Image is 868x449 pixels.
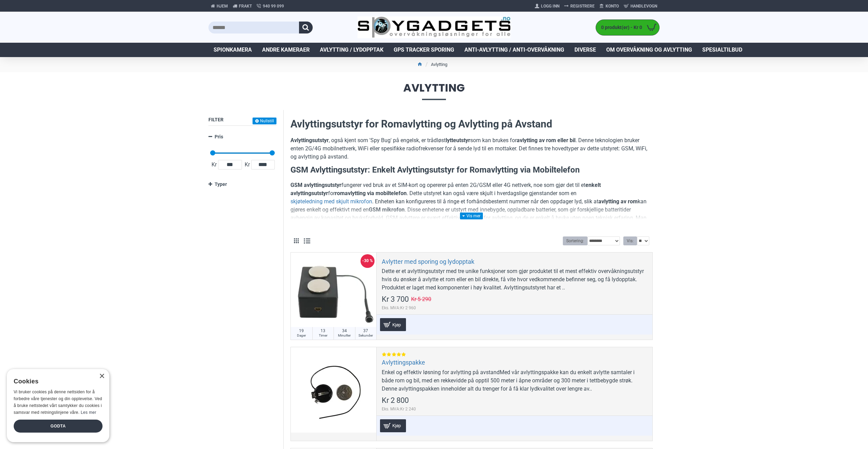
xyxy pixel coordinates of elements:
[210,161,218,169] span: Kr
[517,137,575,144] strong: avlytting av rom eller bil
[253,118,276,124] button: Nullstill
[263,3,284,9] span: 940 99 099
[208,82,660,100] span: Avlytting
[596,24,644,31] span: 0 produkt(er) - Kr 0
[391,423,403,428] span: Kjøp
[262,46,310,54] span: Andre kameraer
[290,117,653,131] h2: Avlyttingsutstyr for Romavlytting og Avlytting på Avstand
[606,46,692,54] span: Om overvåkning og avlytting
[382,368,647,393] div: Enkel og effektiv løsning for avlytting på avstandMed vår avlyttingspakke kan du enkelt avlytte s...
[570,3,595,9] span: Registrere
[601,43,697,57] a: Om overvåkning og avlytting
[208,43,257,57] a: Spionkamera
[320,46,383,54] span: Avlytting / Lydopptak
[569,43,601,57] a: Diverse
[290,198,372,206] a: skjøteledning med skjult mikrofon
[369,206,405,213] strong: GSM mikrofon
[99,374,104,379] div: Close
[357,16,511,39] img: SpyGadgets.no
[606,3,619,9] span: Konto
[382,358,425,366] a: Avlyttingspakke
[562,1,597,12] a: Registrere
[290,136,653,161] p: , også kjent som 'Spy Bug' på engelsk, er trådløst som kan brukes for . Denne teknologien bruker ...
[598,198,638,205] strong: avlytting av rom
[464,46,564,54] span: Anti-avlytting / Anti-overvåkning
[411,297,431,302] span: Kr 5 290
[621,1,660,12] a: Handlevogn
[257,43,315,57] a: Andre kameraer
[291,253,376,338] a: Avlytter med sporing og lydopptak Avlytter med sporing og lydopptak
[382,406,416,412] span: Eks. MVA:Kr 2 240
[382,305,431,311] span: Eks. MVA:Kr 2 960
[290,182,601,196] strong: enkelt avlyttingsutstyr
[208,131,276,143] a: Pris
[446,137,470,144] strong: lytteutstyr
[382,267,647,292] div: Dette er et avlyttingsutstyr med tre unike funksjoner som gjør produktet til et mest effektiv ove...
[389,43,459,57] a: GPS Tracker Sporing
[214,46,252,54] span: Spionkamera
[239,3,252,9] span: Frakt
[291,347,376,433] a: Avlyttingspakke Avlyttingspakke
[315,43,389,57] a: Avlytting / Lydopptak
[394,46,454,54] span: GPS Tracker Sporing
[208,178,276,190] a: Typer
[217,3,228,9] span: Hjem
[14,420,103,433] div: Godta
[532,1,562,12] a: Logg Inn
[290,181,653,230] p: fungerer ved bruk av et SIM-kort og opererer på enten 2G/GSM eller 4G nettverk, noe som gjør det ...
[459,43,569,57] a: Anti-avlytting / Anti-overvåkning
[14,374,98,389] div: Cookies
[243,161,251,169] span: Kr
[623,236,637,245] label: Vis:
[208,117,223,122] span: Filter
[382,258,474,266] a: Avlytter med sporing og lydopptak
[541,3,559,9] span: Logg Inn
[630,3,657,9] span: Handlevogn
[702,46,742,54] span: Spesialtilbud
[382,397,409,404] span: Kr 2 800
[382,296,409,303] span: Kr 3 700
[697,43,747,57] a: Spesialtilbud
[81,410,96,415] a: Les mer, opens a new window
[290,137,329,144] strong: Avlyttingsutstyr
[596,20,659,35] a: 0 produkt(er) - Kr 0
[563,236,587,245] label: Sortering:
[391,323,403,327] span: Kjøp
[14,390,102,414] span: Vi bruker cookies på denne nettsiden for å forbedre våre tjenester og din opplevelse. Ved å bruke...
[574,46,596,54] span: Diverse
[597,1,621,12] a: Konto
[290,182,341,188] strong: GSM avlyttingsutstyr
[335,190,407,196] strong: romavlytting via mobiltelefon
[290,164,653,176] h3: GSM Avlyttingsutstyr: Enkelt Avlyttingsutstyr for Romavlytting via Mobiltelefon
